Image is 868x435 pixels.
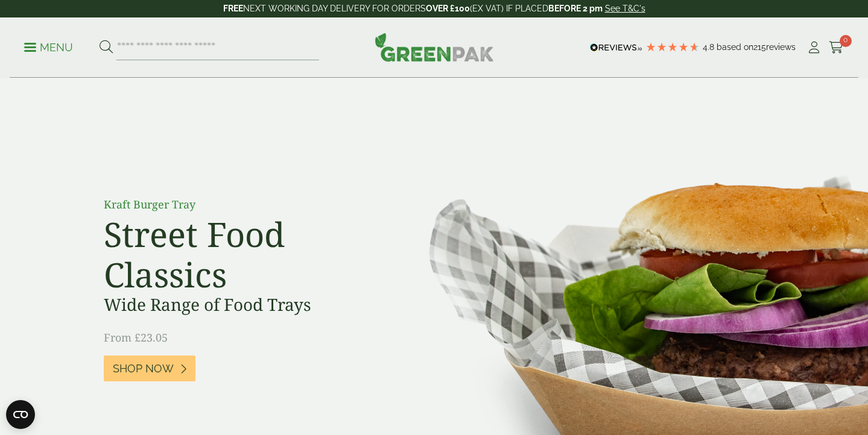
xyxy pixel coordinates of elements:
[806,42,822,54] i: My Account
[104,214,375,295] h2: Street Food Classics
[104,295,375,315] h3: Wide Range of Food Trays
[548,4,603,13] strong: BEFORE 2 pm
[113,362,174,375] span: Shop Now
[829,42,844,54] i: Cart
[6,400,35,429] button: Open CMP widget
[24,40,73,52] a: Menu
[223,4,243,13] strong: FREE
[104,355,195,381] a: Shop Now
[375,33,494,61] img: GreenPak Supplies
[590,43,642,52] img: REVIEWS.io
[104,330,168,345] span: From £23.05
[645,42,700,52] div: 4.79 Stars
[717,42,753,52] span: Based on
[605,4,645,13] a: See T&C's
[426,4,470,13] strong: OVER £100
[766,42,796,52] span: reviews
[829,39,844,57] a: 0
[840,35,852,47] span: 0
[703,42,717,52] span: 4.8
[24,40,73,55] p: Menu
[753,42,766,52] span: 215
[104,196,375,213] p: Kraft Burger Tray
